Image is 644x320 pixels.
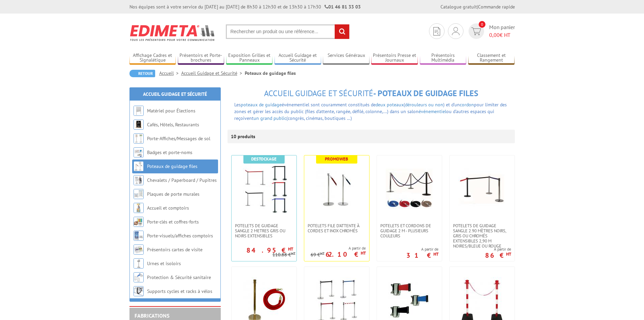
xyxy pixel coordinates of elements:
span: Accueil Guidage et Sécurité [264,88,373,99]
img: Supports cycles et racks à vélos [134,286,144,296]
input: Rechercher un produit ou une référence... [226,24,350,39]
img: Matériel pour Élections [134,106,144,116]
span: POTELETS DE GUIDAGE SANGLE 2 METRES GRIS OU NOIRS EXTENSIBLEs [235,223,293,238]
img: Poteaux de guidage files [134,161,144,171]
a: dérouleurs ou non [405,102,443,108]
img: Potelets de guidage sangle 2.90 mètres noirs, gris ou chromés extensibles 2,90 m noires/bleue ou ... [458,166,506,213]
span: événementiel sont couramment constitués de ( ) et d'un pour limiter des zones et gérer les accès ... [234,102,507,114]
span: A partir de [406,247,438,252]
a: Accueil Guidage et Sécurité [181,70,245,76]
sup: HT [433,251,438,257]
img: Plaques de porte murales [134,189,144,199]
p: 86 € [485,253,511,257]
a: Porte-visuels/affiches comptoirs [147,233,213,239]
span: € HT [489,31,515,39]
a: deux poteaux [376,102,404,108]
a: Accueil et comptoirs [147,205,189,211]
a: Accueil [159,70,181,76]
span: A partir de [485,247,511,252]
span: ...) dans un salon ou d'autres espaces qui reçoivent (congrès, cinémas, boutiques …) [234,108,494,121]
span: Potelets et cordons de guidage 2 m - plusieurs couleurs [380,223,438,238]
span: A partir de [311,246,366,251]
a: Classement et Rangement [468,52,515,64]
a: Exposition Grilles et Panneaux [226,52,273,64]
a: événementiel [419,108,446,114]
p: 110.88 € [272,252,295,257]
a: poteaux de guidage [241,102,282,108]
li: Poteaux de guidage files [245,70,296,77]
font: rangée, défilé, colonne, [234,102,507,121]
h1: - Poteaux de guidage files [228,89,515,98]
sup: HT [506,251,511,257]
img: devis rapide [471,27,481,35]
a: Plaques de porte murales [147,191,199,197]
p: 10 produits [231,130,256,143]
a: Présentoirs Multimédia [420,52,467,64]
input: rechercher [335,24,349,39]
a: Affichage Cadres et Signalétique [129,52,176,64]
p: 69 € [311,252,325,257]
a: Potelets de guidage sangle 2.90 mètres noirs, gris ou chromés extensibles 2,90 m noires/bleue ou ... [450,223,515,249]
a: un grand public [254,115,286,121]
a: Protection & Sécurité sanitaire [147,274,211,280]
sup: HT [361,250,366,256]
span: Mon panier [489,23,515,39]
div: Nos équipes sont à votre service du [DATE] au [DATE] de 8h30 à 12h30 et de 13h30 à 17h30 [129,3,361,10]
img: Chevalets / Paperboard / Pupitres [134,175,144,185]
img: Porte-visuels/affiches comptoirs [134,231,144,241]
img: Urnes et isoloirs [134,258,144,269]
img: Potelets file d'attente à cordes et Inox Chromés [313,166,360,213]
a: Potelets file d'attente à cordes et Inox Chromés [304,223,369,233]
a: Accueil Guidage et Sécurité [143,91,207,97]
b: Promoweb [325,156,348,162]
a: Poteaux de guidage files [147,163,197,169]
a: Retour [129,70,155,77]
a: Porte-clés et coffres-forts [147,219,199,225]
a: Potelets et cordons de guidage 2 m - plusieurs couleurs [377,223,442,238]
b: Destockage [251,156,277,162]
img: Présentoirs cartes de visite [134,244,144,255]
img: Edimeta [129,20,216,45]
a: Accueil Guidage et Sécurité [275,52,321,64]
a: Catalogue gratuit [440,4,477,10]
p: 84.95 € [246,248,293,252]
a: Présentoirs cartes de visite [147,247,202,253]
div: | [440,3,515,10]
a: devis rapide 0 Mon panier 0,00€ HT [467,23,515,39]
p: 31 € [406,253,438,257]
img: Cafés, Hôtels, Restaurants [134,120,144,130]
img: Accueil et comptoirs [134,203,144,213]
a: Présentoirs Presse et Journaux [371,52,418,64]
span: 0,00 [489,31,500,38]
a: Matériel pour Élections [147,108,195,114]
a: cordon [460,102,474,108]
a: Supports cycles et racks à vélos [147,288,212,294]
font: Les [234,102,241,108]
sup: HT [320,251,325,256]
a: POTELETS DE GUIDAGE SANGLE 2 METRES GRIS OU NOIRS EXTENSIBLEs [232,223,296,238]
a: Présentoirs et Porte-brochures [178,52,224,64]
a: Cafés, Hôtels, Restaurants [147,122,199,128]
span: Potelets de guidage sangle 2.90 mètres noirs, gris ou chromés extensibles 2,90 m noires/bleue ou ... [453,223,511,249]
img: Potelets et cordons de guidage 2 m - plusieurs couleurs [386,166,433,213]
span: 0 [479,21,485,28]
img: Porte-Affiches/Messages de sol [134,133,144,144]
img: devis rapide [452,27,459,35]
strong: 01 46 81 33 03 [325,4,361,10]
a: Porte-Affiches/Messages de sol [147,135,210,142]
img: POTELETS DE GUIDAGE SANGLE 2 METRES GRIS OU NOIRS EXTENSIBLEs [240,166,288,213]
span: Potelets file d'attente à cordes et Inox Chromés [308,223,366,233]
img: Badges et porte-noms [134,147,144,157]
img: Porte-clés et coffres-forts [134,217,144,227]
a: Commande rapide [478,4,515,10]
sup: HT [288,246,293,252]
a: Services Généraux [323,52,369,64]
img: Protection & Sécurité sanitaire [134,272,144,282]
a: Badges et porte-noms [147,149,192,155]
a: Urnes et isoloirs [147,260,181,266]
p: 62.10 € [326,252,366,256]
img: devis rapide [433,27,440,36]
sup: HT [291,251,295,256]
a: Chevalets / Paperboard / Pupitres [147,177,217,183]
